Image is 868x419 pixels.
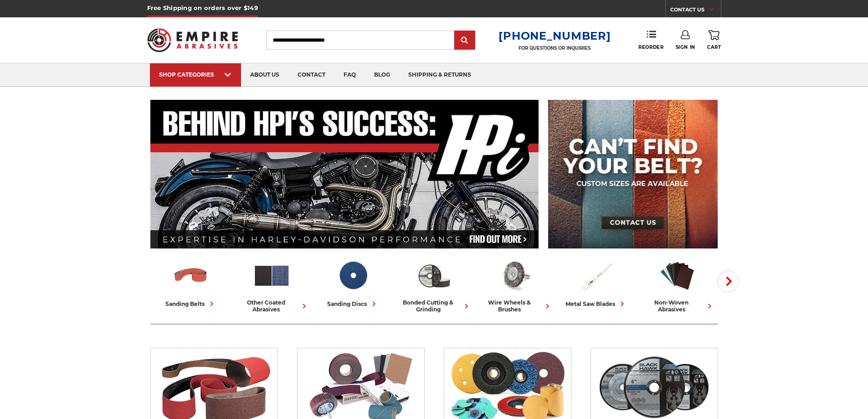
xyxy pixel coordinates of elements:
span: Reorder [638,44,663,50]
button: Next [717,270,739,292]
div: SHOP CATEGORIES [159,71,232,78]
img: Empire Abrasives [147,22,238,58]
a: bonded cutting & grinding [397,257,471,313]
div: sanding belts [165,299,216,309]
a: Reorder [638,30,663,50]
a: sanding discs [316,257,390,309]
a: faq [334,63,365,87]
a: [PHONE_NUMBER] [498,29,611,42]
div: sanding discs [327,299,379,309]
img: promo banner for custom belts. [548,100,718,248]
img: Non-woven Abrasives [658,257,696,295]
img: Sanding Belts [172,257,210,295]
div: bonded cutting & grinding [397,299,471,313]
a: other coated abrasives [235,257,309,313]
div: wire wheels & brushes [478,299,552,313]
a: shipping & returns [399,63,480,87]
a: Cart [707,30,721,50]
img: Metal Saw Blades [577,257,615,295]
span: Sign In [676,44,695,50]
a: CONTACT US [670,5,721,17]
a: about us [241,63,288,87]
input: Submit [456,31,474,50]
img: Wire Wheels & Brushes [496,257,534,295]
p: FOR QUESTIONS OR INQUIRIES [498,45,611,51]
a: non-woven abrasives [641,257,714,313]
img: Sanding Discs [334,257,372,295]
a: sanding belts [154,257,228,309]
a: contact [288,63,334,87]
a: wire wheels & brushes [478,257,552,313]
img: Banner for an interview featuring Horsepower Inc who makes Harley performance upgrades featured o... [150,100,539,248]
a: metal saw blades [560,257,633,309]
a: blog [365,63,399,87]
div: non-woven abrasives [641,299,714,313]
img: Bonded Cutting & Grinding [415,257,453,295]
img: Other Coated Abrasives [253,257,291,295]
span: Cart [707,44,721,50]
div: other coated abrasives [235,299,309,313]
div: metal saw blades [565,299,627,309]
